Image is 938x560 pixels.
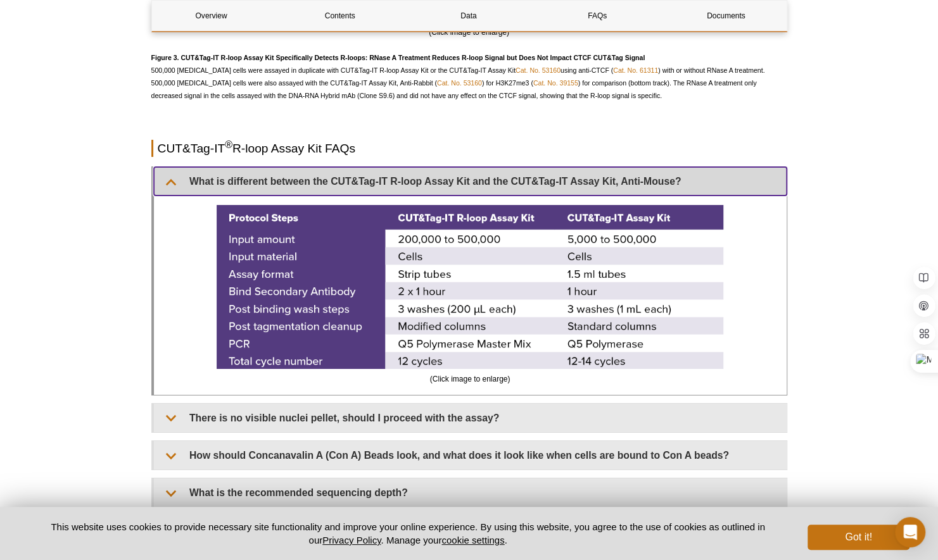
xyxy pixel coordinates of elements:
strong: Figure 3. CUT&Tag-IT R-loop Assay Kit Specifically Detects R-loops: RNase A Treatment Reduces R-l... [151,54,645,61]
button: cookie settings [441,535,504,545]
img: CUT&Tag-IT<sup>®</sup> Assay Kit compared with published data [217,205,723,368]
h2: CUT&Tag-IT R-loop Assay Kit FAQs [151,140,787,157]
summary: What is different between the CUT&Tag-IT R-loop Assay Kit and the CUT&Tag-IT Assay Kit, Anti-Mouse? [154,167,787,196]
summary: There is no visible nuclei pellet, should I proceed with the assay? [154,404,787,432]
sup: ® [225,139,232,150]
a: Contents [281,1,400,31]
a: Documents [666,1,785,31]
p: This website uses cookies to provide necessary site functionality and improve your online experie... [29,520,787,547]
div: (Click image to enlarge) [163,205,777,385]
summary: What is the recommended sequencing depth? [154,478,787,507]
a: Privacy Policy [322,535,381,545]
summary: How should Concanavalin A (Con A) Beads look, and what does it look like when cells are bound to ... [154,441,787,470]
a: Cat. No. 53160 [516,66,561,74]
a: FAQs [538,1,657,31]
a: Cat. No. 53160 [437,79,482,87]
div: Open Intercom Messenger [895,517,925,547]
a: Cat. No. 61311 [613,66,658,74]
button: Got it! [808,525,909,550]
a: Data [409,1,528,31]
span: 500,000 [MEDICAL_DATA] cells were assayed in duplicate with CUT&Tag-IT R-loop Assay Kit or the CU... [151,54,765,99]
a: Overview [152,1,271,31]
a: Cat. No. 39155 [533,79,578,87]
